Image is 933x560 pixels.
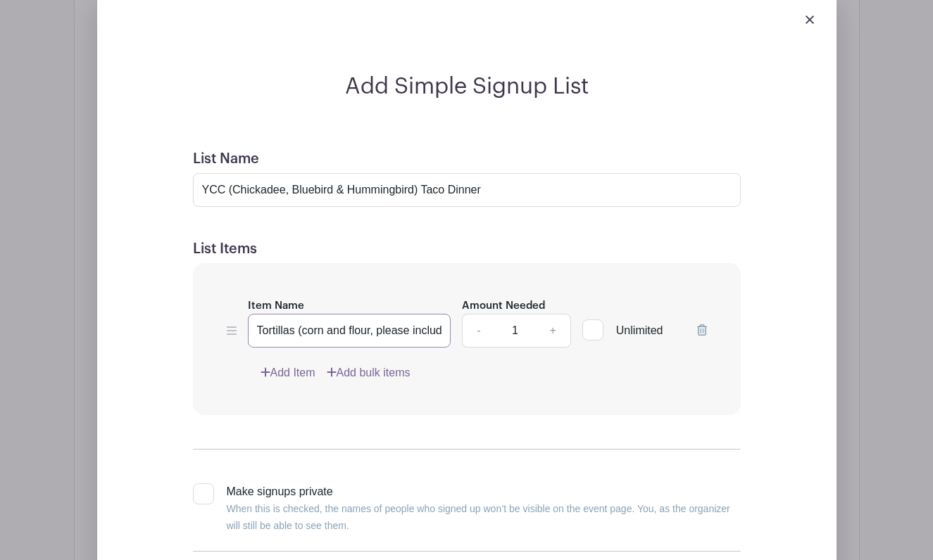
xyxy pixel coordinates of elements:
label: Amount Needed [462,298,545,314]
a: - [462,314,494,348]
label: List Name [193,151,259,167]
a: Add bulk items [327,364,411,381]
a: + [535,314,570,348]
div: Make signups private [227,483,741,534]
img: close_button-5f87c8562297e5c2d7936805f587ecaba9071eb48480494691a3f1689db116b3.svg [806,15,814,24]
h2: Add Simple Signup List [176,73,758,100]
a: Add Item [261,364,315,381]
input: e.g. Things or volunteers we need for the event [193,173,741,207]
small: When this is checked, the names of people who signed up won’t be visible on the event page. You, ... [227,503,730,531]
input: e.g. Snacks or Check-in Attendees [248,314,451,348]
label: Item Name [248,298,304,314]
span: Unlimited [616,324,663,336]
h5: List Items [193,241,741,257]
